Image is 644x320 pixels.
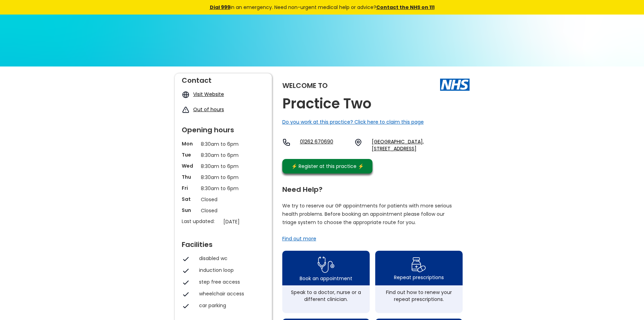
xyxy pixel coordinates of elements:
[182,91,190,99] img: globe icon
[282,235,316,242] a: Find out more
[286,289,366,303] div: Speak to a doctor, nurse or a different clinician.
[282,251,370,313] a: book appointment icon Book an appointmentSpeak to a doctor, nurse or a different clinician.
[376,4,435,11] a: Contact the NHS on 111
[282,118,424,125] a: Do you work at this practice? Click here to claim this page
[182,73,265,84] div: Contact
[182,218,220,225] p: Last updated:
[282,183,463,193] div: Need Help?
[394,274,444,281] div: Repeat prescriptions
[182,123,265,133] div: Opening hours
[199,290,261,297] div: wheelchair access
[193,91,224,98] a: Visit Website
[182,162,197,169] p: Wed
[182,140,197,147] p: Mon
[182,207,197,214] p: Sun
[201,140,246,148] p: 8:30am to 6pm
[199,302,261,309] div: car parking
[282,96,371,112] h2: Practice Two
[282,202,452,226] p: We try to reserve our GP appointments for patients with more serious health problems. Before book...
[201,196,246,203] p: Closed
[182,151,197,158] p: Tue
[411,256,426,274] img: repeat prescription icon
[163,3,482,11] div: in an emergency. Need non-urgent medical help or advice?
[223,218,268,225] p: [DATE]
[375,251,463,313] a: repeat prescription iconRepeat prescriptionsFind out how to renew your repeat prescriptions.
[193,106,224,113] a: Out of hours
[440,79,470,90] img: The NHS logo
[199,255,261,262] div: disabled wc
[182,174,197,180] p: Thu
[372,138,469,152] a: [GEOGRAPHIC_DATA], [STREET_ADDRESS]
[182,185,197,192] p: Fri
[379,289,459,303] div: Find out how to renew your repeat prescriptions.
[282,82,328,89] div: Welcome to
[282,138,291,146] img: telephone icon
[201,174,246,181] p: 8:30am to 6pm
[318,255,334,275] img: book appointment icon
[210,4,230,11] a: Dial 999
[201,162,246,170] p: 8:30am to 6pm
[182,106,190,114] img: exclamation icon
[201,151,246,159] p: 8:30am to 6pm
[300,275,352,282] div: Book an appointment
[300,138,349,152] a: 01262 670690
[201,207,246,214] p: Closed
[354,138,362,146] img: practice location icon
[288,162,368,170] div: ⚡️ Register at this practice ⚡️
[182,238,265,248] div: Facilities
[282,159,372,174] a: ⚡️ Register at this practice ⚡️
[182,196,197,203] p: Sat
[199,267,261,274] div: induction loop
[201,185,246,192] p: 8:30am to 6pm
[199,278,261,285] div: step free access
